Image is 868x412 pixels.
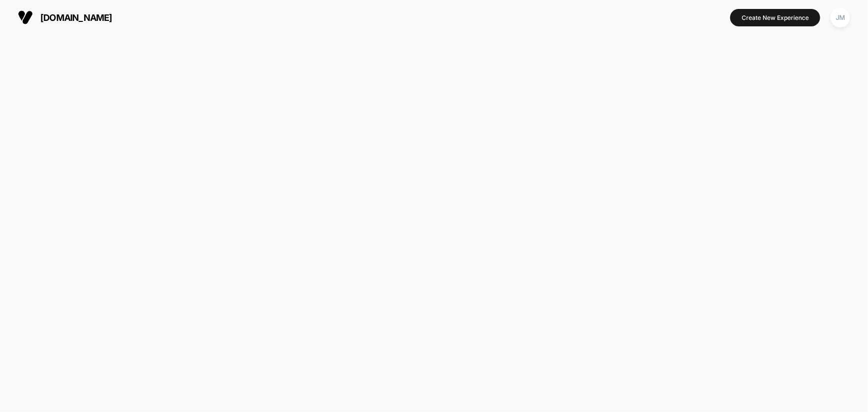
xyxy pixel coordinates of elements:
img: Visually logo [18,10,33,25]
button: [DOMAIN_NAME] [15,9,115,25]
button: JM [828,7,853,28]
div: JM [831,8,850,27]
button: Create New Experience [730,9,820,26]
span: [DOMAIN_NAME] [40,12,112,23]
